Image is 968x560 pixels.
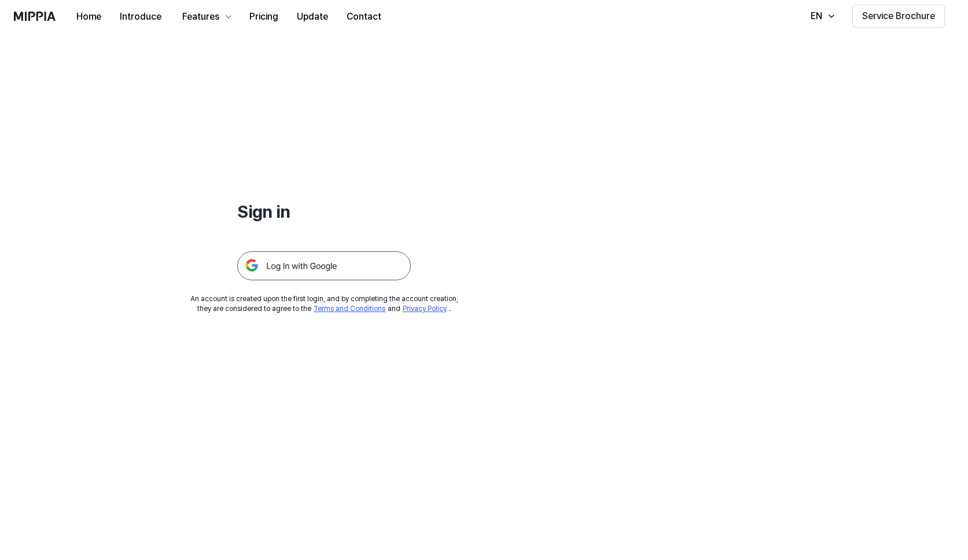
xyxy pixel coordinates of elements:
button: Service Brochure [852,5,945,28]
h1: Sign in [237,199,411,224]
img: logo [14,12,56,21]
a: Privacy Policy [403,305,447,313]
button: Contact [337,5,391,28]
a: Terms and Conditions [314,305,385,313]
button: Introduce [111,5,171,28]
div: EN [808,9,825,23]
button: Features [171,5,240,28]
img: 구글 로그인 버튼 [237,251,411,280]
button: Home [67,5,111,28]
button: Update [288,5,337,28]
button: EN [799,5,843,28]
div: An account is created upon the first login, and by completing the account creation, they are cons... [190,294,458,314]
a: Update [288,1,337,32]
div: Features [180,10,222,24]
button: Pricing [240,5,288,28]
